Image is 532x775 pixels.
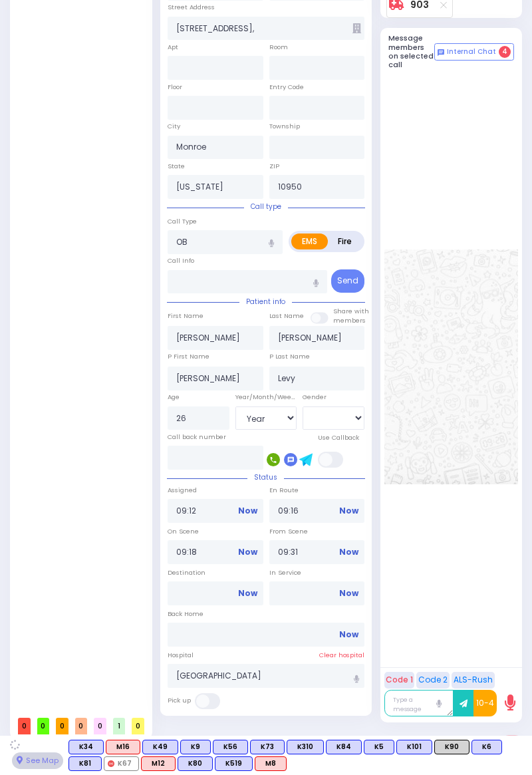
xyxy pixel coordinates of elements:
a: Now [339,505,358,517]
span: 0 [56,718,68,734]
label: Entry Code [269,82,304,92]
span: members [333,316,366,325]
div: K49 [142,740,178,754]
label: On Scene [168,527,263,536]
div: ALS [141,756,176,771]
span: 4 [499,46,511,58]
div: K73 [250,740,285,754]
div: Year/Month/Week/Day [235,392,297,402]
div: BLS [396,740,432,754]
div: K34 [68,740,104,754]
label: Fire [327,233,362,249]
span: Internal Chat [447,47,496,57]
div: ALS [106,740,140,754]
label: City [168,122,180,131]
span: 0 [37,718,50,734]
div: BLS [364,740,394,754]
small: Share with [333,307,369,315]
label: Call Info [168,256,194,265]
label: Floor [168,82,182,92]
label: P First Name [168,352,209,361]
label: En Route [269,486,365,495]
div: BLS [68,740,104,754]
div: K9 [180,740,211,754]
span: 0 [75,718,88,734]
span: Call type [244,202,288,212]
div: K519 [215,756,253,771]
div: BLS [178,756,213,771]
h5: Message members on selected call [388,34,435,69]
a: Now [339,546,358,558]
label: From Scene [269,527,365,536]
label: First Name [168,311,203,321]
div: BLS [250,740,285,754]
button: Code 2 [416,672,450,689]
label: Room [269,43,288,52]
button: ALS-Rush [452,672,495,689]
div: K56 [213,740,248,754]
a: Now [238,505,257,517]
a: Now [339,587,358,599]
div: K67 [104,756,139,771]
img: comment-alt.png [438,49,444,56]
div: K80 [178,756,213,771]
a: Now [238,587,257,599]
a: Now [339,629,358,641]
div: K310 [287,740,324,754]
label: Destination [168,568,263,577]
label: Apt [168,43,178,52]
label: Hospital [168,651,194,660]
a: Now [238,546,257,558]
label: Assigned [168,486,263,495]
span: 0 [132,718,144,734]
img: red-radio-icon.svg [108,760,114,767]
div: M12 [141,756,176,771]
button: Internal Chat 4 [434,43,514,61]
label: ZIP [269,162,279,171]
label: EMS [291,233,328,249]
span: Status [247,472,284,482]
label: Street Address [168,3,215,12]
label: Call back number [168,432,226,442]
div: K5 [364,740,394,754]
div: K6 [471,740,502,754]
div: BLS [287,740,324,754]
label: Call Type [168,217,197,226]
span: 0 [18,718,31,734]
div: BLS [180,740,211,754]
div: K101 [396,740,432,754]
div: BLS [215,756,253,771]
div: BLS [326,740,362,754]
label: Age [168,392,180,402]
div: K81 [68,756,102,771]
div: BLS [68,756,102,771]
label: Back Home [168,609,364,619]
div: M16 [106,740,140,754]
div: M8 [255,756,287,771]
label: Last Name [269,311,304,321]
label: In Service [269,568,365,577]
button: 10-4 [473,690,497,716]
div: BLS [471,740,502,754]
label: Clear hospital [319,651,364,660]
div: BLS [142,740,178,754]
span: 0 [94,718,106,734]
button: Send [331,269,364,293]
label: Township [269,122,300,131]
label: P Last Name [269,352,310,361]
label: State [168,162,185,171]
div: K84 [326,740,362,754]
input: Search hospital [168,664,364,688]
label: Gender [303,392,327,402]
div: See map [12,752,63,769]
label: Use Callback [318,433,359,442]
span: Patient info [239,297,292,307]
div: K90 [434,740,469,754]
div: BLS [213,740,248,754]
button: Code 1 [384,672,414,689]
div: ALS KJ [255,756,287,771]
span: Other building occupants [352,23,361,33]
span: 1 [113,718,126,734]
label: Pick up [168,696,191,705]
